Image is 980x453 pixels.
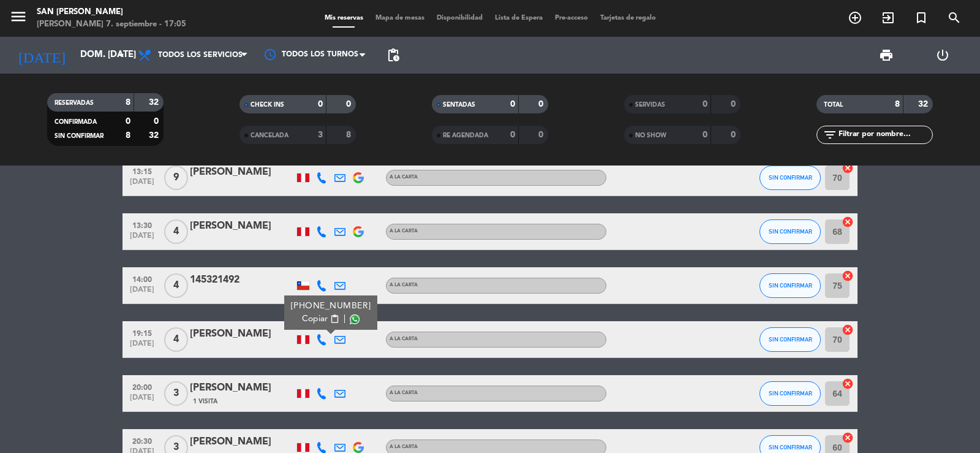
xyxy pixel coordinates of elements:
div: [PERSON_NAME] [190,164,294,180]
span: | [344,313,346,325]
strong: 0 [154,117,161,126]
span: A la carta [390,283,418,287]
span: SIN CONFIRMAR [769,390,812,397]
i: arrow_drop_down [114,48,129,63]
button: SIN CONFIRMAR [759,327,821,352]
div: San [PERSON_NAME] [37,6,186,18]
span: A la carta [390,337,418,341]
span: CANCELADA [251,132,288,139]
button: Copiarcontent_paste [302,313,339,325]
span: A la carta [390,175,418,180]
i: filter_list [823,128,837,142]
input: Filtrar por nombre... [837,128,932,142]
img: google-logo.png [353,226,364,237]
strong: 8 [126,131,130,140]
strong: 0 [703,131,707,139]
span: SIN CONFIRMAR [769,228,812,235]
div: [PERSON_NAME] [190,218,294,234]
span: SIN CONFIRMAR [769,444,812,451]
span: 3 [164,381,188,406]
span: [DATE] [127,286,157,300]
span: Pre-acceso [549,15,594,21]
span: Lista de Espera [489,15,549,21]
i: cancel [842,378,854,390]
i: cancel [842,162,854,174]
button: SIN CONFIRMAR [759,381,821,406]
button: SIN CONFIRMAR [759,273,821,298]
span: 4 [164,273,188,298]
strong: 32 [149,131,161,140]
span: Todos los servicios [158,51,243,59]
div: LOG OUT [914,37,971,74]
strong: 0 [318,100,323,108]
i: [DATE] [9,42,74,69]
span: Disponibilidad [431,15,489,21]
strong: 8 [126,98,130,107]
span: SENTADAS [443,102,475,108]
div: [PERSON_NAME] 7. septiembre - 17:05 [37,18,186,31]
strong: 0 [703,100,707,108]
i: cancel [842,216,854,228]
span: CONFIRMADA [55,119,97,125]
span: CHECK INS [251,102,284,108]
span: 1 Visita [193,397,217,406]
span: RESERVADAS [55,100,94,106]
strong: 0 [346,100,353,108]
strong: 0 [538,100,546,108]
span: SIN CONFIRMAR [769,174,812,181]
button: SIN CONFIRMAR [759,219,821,244]
strong: 0 [731,131,738,139]
div: [PERSON_NAME] [190,434,294,450]
span: 13:15 [127,164,157,178]
div: [PERSON_NAME] [190,380,294,396]
span: A la carta [390,444,418,449]
span: TOTAL [824,102,843,108]
strong: 8 [346,131,353,139]
span: 19:15 [127,325,157,340]
span: SIN CONFIRMAR [55,133,104,139]
strong: 0 [510,100,515,108]
span: Mis reservas [318,15,369,21]
span: RE AGENDADA [443,132,488,139]
span: 13:30 [127,218,157,232]
img: google-logo.png [353,442,364,453]
span: [DATE] [127,340,157,354]
strong: 3 [318,131,323,139]
span: [DATE] [127,394,157,408]
strong: 0 [538,131,546,139]
span: 4 [164,327,188,352]
strong: 32 [918,100,930,108]
span: print [879,48,894,63]
i: add_circle_outline [848,10,862,25]
span: Mapa de mesas [369,15,431,21]
span: 4 [164,219,188,244]
strong: 0 [126,117,130,126]
span: NO SHOW [635,132,666,139]
strong: 32 [149,98,161,107]
i: menu [9,7,28,26]
span: [DATE] [127,232,157,246]
div: 145321492 [190,272,294,288]
img: google-logo.png [353,172,364,183]
span: 20:30 [127,433,157,447]
span: SERVIDAS [635,102,665,108]
button: menu [9,7,28,30]
span: SIN CONFIRMAR [769,336,812,343]
strong: 0 [731,100,738,108]
span: [DATE] [127,178,157,192]
span: 9 [164,166,188,190]
i: search [947,10,962,25]
button: SIN CONFIRMAR [759,166,821,190]
i: power_settings_new [935,48,950,63]
span: SIN CONFIRMAR [769,282,812,289]
span: A la carta [390,229,418,234]
span: Copiar [302,313,328,325]
span: pending_actions [386,48,401,63]
strong: 0 [510,131,515,139]
span: 20:00 [127,379,157,394]
div: [PHONE_NUMBER] [291,300,371,313]
strong: 8 [895,100,900,108]
i: cancel [842,324,854,336]
div: [PERSON_NAME] [190,326,294,342]
span: Tarjetas de regalo [594,15,662,21]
